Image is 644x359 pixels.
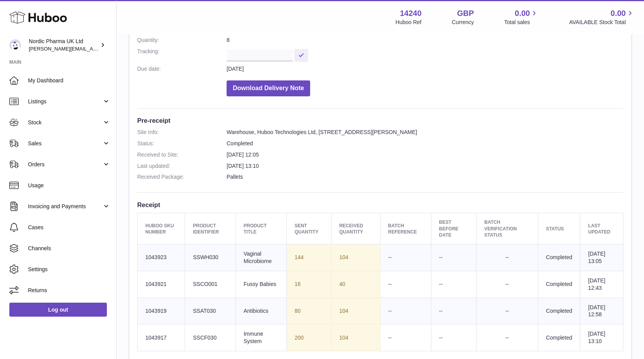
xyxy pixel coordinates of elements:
span: Total sales [504,19,539,26]
dt: Received Package: [137,173,227,181]
td: -- [380,271,431,298]
td: 1043917 [138,324,185,351]
dd: 8 [227,37,623,44]
span: Invoicing and Payments [28,203,102,210]
dd: Warehouse, Huboo Technologies Ltd, [STREET_ADDRESS][PERSON_NAME] [227,129,623,136]
th: Status [538,213,580,244]
span: My Dashboard [28,77,110,84]
td: -- [431,298,476,324]
th: Sent Quantity [286,213,331,244]
span: AVAILABLE Stock Total [569,19,635,26]
h3: Receipt [137,200,623,209]
dt: Received to Site: [137,151,227,159]
th: Received Quantity [331,213,380,244]
td: 1043919 [138,298,185,324]
dd: Completed [227,140,623,147]
td: [DATE] 12:58 [580,298,623,324]
dd: Pallets [227,173,623,181]
div: -- [484,254,530,261]
th: Batch Verification Status [476,213,538,244]
td: Immune System [236,324,286,351]
td: [DATE] 13:05 [580,244,623,271]
a: 0.00 AVAILABLE Stock Total [569,8,635,26]
th: Product Identifier [185,213,236,244]
th: Huboo SKU Number [138,213,185,244]
th: Last updated [580,213,623,244]
a: Log out [9,303,107,317]
span: Settings [28,266,110,273]
dt: Quantity: [137,37,227,44]
button: Download Delivery Note [227,80,310,96]
td: Antibiotics [236,298,286,324]
td: 200 [286,324,331,351]
td: SSAT030 [185,298,236,324]
td: 80 [286,298,331,324]
strong: GBP [457,8,474,19]
td: 40 [331,271,380,298]
td: 1043923 [138,244,185,271]
td: -- [380,244,431,271]
td: SSWH030 [185,244,236,271]
td: 1043921 [138,271,185,298]
span: 0.00 [611,8,626,19]
dd: [DATE] [227,65,623,73]
td: Vaginal Microbiome [236,244,286,271]
td: 144 [286,244,331,271]
td: Completed [538,271,580,298]
td: Completed [538,244,580,271]
div: Huboo Ref [396,19,422,26]
div: Currency [452,19,474,26]
img: joe.plant@parapharmdev.com [9,39,21,51]
td: Completed [538,324,580,351]
span: 0.00 [515,8,530,19]
td: -- [380,298,431,324]
td: SSCO001 [185,271,236,298]
span: Sales [28,140,102,147]
td: -- [380,324,431,351]
td: -- [431,271,476,298]
td: Completed [538,298,580,324]
dt: Status: [137,140,227,147]
td: -- [431,244,476,271]
dt: Due date: [137,65,227,73]
dt: Tracking: [137,48,227,61]
div: -- [484,281,530,288]
strong: 14240 [400,8,422,19]
span: Listings [28,98,102,105]
th: Product title [236,213,286,244]
td: Fussy Babies [236,271,286,298]
span: Channels [28,245,110,252]
span: Orders [28,161,102,168]
dd: [DATE] 12:05 [227,151,623,159]
td: 104 [331,298,380,324]
h3: Pre-receipt [137,116,623,125]
a: 0.00 Total sales [504,8,539,26]
td: [DATE] 13:10 [580,324,623,351]
div: -- [484,307,530,315]
th: Batch Reference [380,213,431,244]
span: Cases [28,224,110,231]
td: -- [431,324,476,351]
div: -- [484,334,530,342]
div: Nordic Pharma UK Ltd [29,38,99,52]
span: Usage [28,182,110,189]
dt: Site Info: [137,129,227,136]
span: Stock [28,119,102,126]
td: [DATE] 12:43 [580,271,623,298]
span: Returns [28,287,110,294]
span: [PERSON_NAME][EMAIL_ADDRESS][DOMAIN_NAME] [29,45,156,52]
td: SSCF030 [185,324,236,351]
td: 16 [286,271,331,298]
dt: Last updated: [137,162,227,170]
th: Best Before Date [431,213,476,244]
td: 104 [331,324,380,351]
td: 104 [331,244,380,271]
dd: [DATE] 13:10 [227,162,623,170]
